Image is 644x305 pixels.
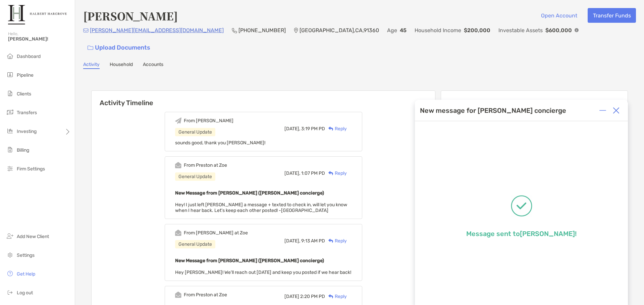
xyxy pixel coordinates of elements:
p: Age [387,26,397,34]
p: Investable Assets [498,26,543,34]
p: Household Income [415,26,461,34]
span: Hey! I just left [PERSON_NAME] a message + texted to check in, will let you know when I hear back... [175,202,347,213]
img: button icon [88,46,93,50]
img: billing icon [6,146,14,154]
img: firm-settings icon [6,164,14,172]
a: Household [110,62,133,69]
img: Reply icon [328,239,333,243]
span: Add New Client [17,234,49,239]
img: get-help icon [6,270,14,278]
p: $600,000 [545,26,572,34]
img: transfers icon [6,108,14,116]
span: Transfers [17,110,37,116]
h4: [PERSON_NAME] [83,8,178,23]
img: Info Icon [575,28,579,32]
p: $200,000 [464,26,490,34]
img: Expand or collapse [599,107,606,114]
span: Settings [17,252,35,258]
img: Email Icon [83,28,89,32]
span: Hey [PERSON_NAME]! We'll reach out [DATE] and keep you posted if we hear back! [175,270,351,275]
span: Clients [17,91,31,97]
span: Dashboard [17,54,41,59]
img: clients icon [6,89,14,97]
div: From Preston at Zoe [184,292,227,298]
span: [DATE], [284,170,300,176]
p: [GEOGRAPHIC_DATA] , CA , 91360 [300,26,379,34]
img: pipeline icon [6,71,14,79]
p: [PERSON_NAME][EMAIL_ADDRESS][DOMAIN_NAME] [90,26,224,34]
span: [DATE], [284,126,300,132]
div: Reply [325,170,347,177]
a: Activity [83,62,100,69]
b: New Message from [PERSON_NAME] ([PERSON_NAME] concierge) [175,258,324,263]
span: [DATE], [284,238,300,244]
div: New message for [PERSON_NAME] concierge [420,106,566,115]
img: dashboard icon [6,52,14,60]
span: [DATE] [284,294,299,299]
div: From Preston at Zoe [184,162,227,168]
img: investing icon [6,127,14,135]
button: Transfer Funds [588,8,636,23]
span: [PERSON_NAME]! [8,36,71,42]
a: Accounts [143,62,163,69]
div: Reply [325,125,347,132]
span: Pipeline [17,72,34,78]
a: Upload Documents [83,41,155,55]
img: Reply icon [328,127,333,131]
img: Event icon [175,292,181,298]
img: Phone Icon [232,28,237,33]
div: Reply [325,293,347,300]
p: [PHONE_NUMBER] [238,26,286,34]
img: Zoe Logo [8,3,67,27]
img: Event icon [175,162,181,168]
p: 45 [400,26,407,34]
div: General Update [175,240,215,248]
span: Investing [17,129,37,134]
p: Message sent to [PERSON_NAME] ! [466,230,577,238]
img: Close [613,107,620,114]
span: 3:19 PM PD [301,126,325,132]
span: Log out [17,290,33,296]
span: 1:07 PM PD [301,170,325,176]
span: 2:20 PM PD [300,294,325,299]
button: Open Account [536,8,582,23]
img: Reply icon [328,294,333,299]
img: add_new_client icon [6,232,14,240]
span: Billing [17,147,29,153]
div: Reply [325,237,347,244]
img: settings icon [6,251,14,259]
img: Message successfully sent [511,195,532,217]
img: Event icon [175,230,181,236]
div: From [PERSON_NAME] at Zoe [184,230,248,236]
img: Event icon [175,118,181,124]
span: sounds good, thank you [PERSON_NAME]! [175,140,265,146]
span: 9:13 AM PD [301,238,325,244]
img: logout icon [6,288,14,296]
div: From [PERSON_NAME] [184,118,233,124]
h6: Activity Timeline [92,91,435,107]
div: General Update [175,128,215,136]
b: New Message from [PERSON_NAME] ([PERSON_NAME] concierge) [175,190,324,196]
img: Reply icon [328,171,333,175]
span: Get Help [17,271,35,277]
p: Meeting Details [446,99,622,107]
div: General Update [175,172,215,181]
span: Firm Settings [17,166,45,172]
img: Location Icon [294,28,298,33]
